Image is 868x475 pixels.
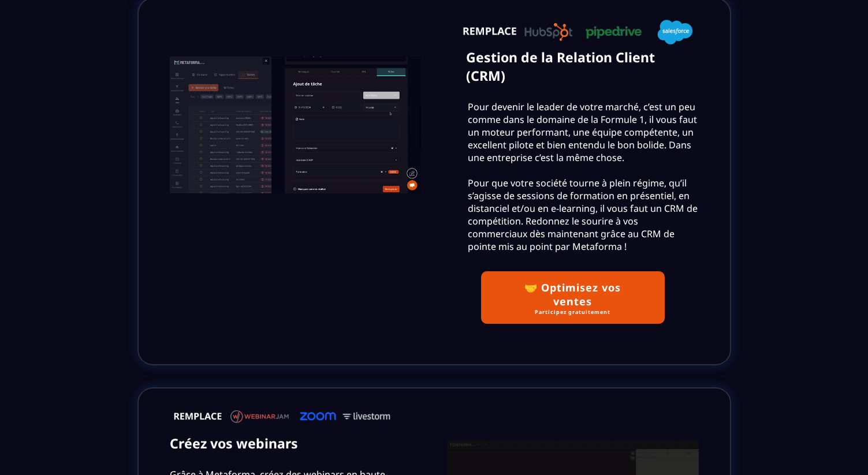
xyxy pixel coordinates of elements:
[170,406,401,431] img: e64ab5483c4e30e64c1f47fef539641b_Capture_d%E2%80%99e%CC%81cran_2025-01-02_a%CC%80_09.29.14.png
[447,98,699,256] text: Pour devenir le leader de votre marché, c’est un peu comme dans le domaine de la Formule 1, il vo...
[460,16,699,45] img: af94edb9f1878912055fd218d28fcd1f_Capture_d%E2%80%99e%CC%81cran_2025-01-02_a%CC%80_09.29.04.png
[466,45,680,88] text: Gestion de la Relation Client (CRM)
[481,271,665,324] button: 🤝 Optimisez vos ventesParticipez gratuitement
[170,57,422,193] img: f1caf74f5079f210fdeeee2137301f77_CRM_Gif.gif
[170,431,383,455] text: Créez vos webinars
